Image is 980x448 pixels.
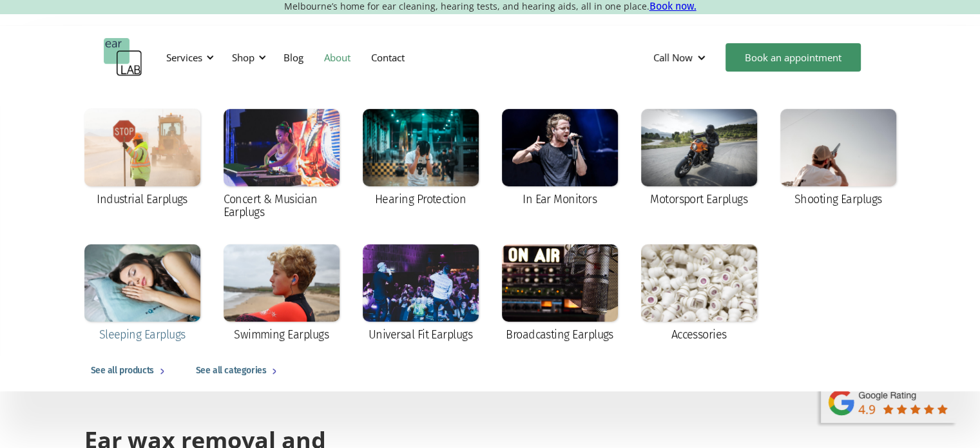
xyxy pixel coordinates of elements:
div: Industrial Earplugs [97,193,187,206]
div: See all categories [196,363,266,378]
a: See all categories [183,350,295,391]
a: See all products [78,350,183,391]
a: Swimming Earplugs [217,238,346,350]
a: Book an appointment [725,43,861,72]
div: Motorsport Earplugs [650,193,747,206]
a: About [314,39,361,76]
div: See all products [91,363,154,378]
div: Sleeping Earplugs [99,328,186,341]
a: Motorsport Earplugs [635,102,764,215]
div: Call Now [643,38,719,77]
div: Call Now [653,51,693,64]
div: Shop [232,51,255,64]
a: Contact [361,39,415,76]
a: Industrial Earplugs [78,102,207,215]
div: In Ear Monitors [523,193,597,206]
div: Services [166,51,202,64]
a: home [104,38,142,77]
div: Accessories [671,328,726,341]
a: Sleeping Earplugs [78,238,207,350]
a: Broadcasting Earplugs [495,238,624,350]
div: Broadcasting Earplugs [506,328,613,341]
div: Services [159,38,218,77]
a: Concert & Musician Earplugs [217,102,346,228]
a: In Ear Monitors [495,102,624,215]
a: Accessories [635,238,764,350]
div: Concert & Musician Earplugs [224,193,340,219]
div: Swimming Earplugs [234,328,329,341]
div: Universal Fit Earplugs [369,328,472,341]
a: Universal Fit Earplugs [356,238,485,350]
div: Shooting Earplugs [794,193,882,206]
div: Shop [224,38,270,77]
div: Hearing Protection [375,193,466,206]
a: Hearing Protection [356,102,485,215]
a: Shooting Earplugs [774,102,903,215]
a: Blog [273,39,314,76]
